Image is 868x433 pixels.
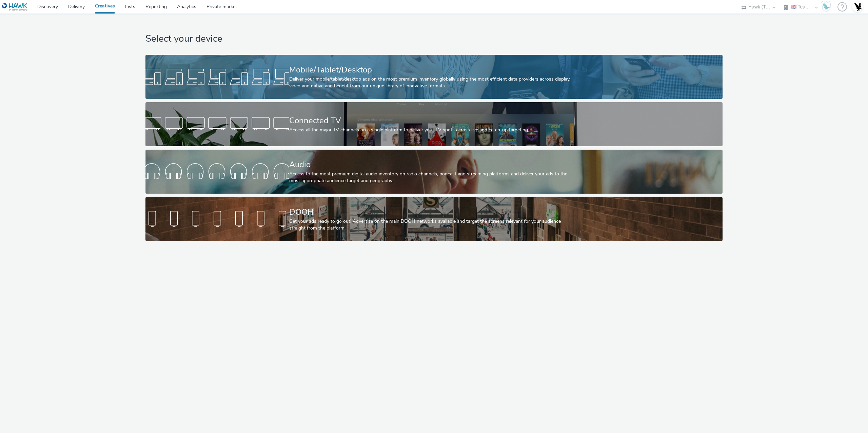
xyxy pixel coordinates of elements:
[145,197,723,241] a: DOOHGet your ads ready to go out! Advertise on the main DOOH networks available and target the sc...
[289,76,576,90] div: Deliver your mobile/tablet/desktop ads on the most premium inventory globally using the most effi...
[289,115,576,127] div: Connected TV
[145,150,723,194] a: AudioAccess to the most premium digital audio inventory on radio channels, podcast and streaming ...
[852,2,863,12] img: Account UK
[289,206,576,218] div: DOOH
[289,64,576,76] div: Mobile/Tablet/Desktop
[145,102,723,146] a: Connected TVAccess all the major TV channels on a single platform to deliver your TV spots across...
[821,1,834,12] a: Hawk Academy
[289,159,576,171] div: Audio
[145,33,723,45] h1: Select your device
[289,171,576,185] div: Access to the most premium digital audio inventory on radio channels, podcast and streaming platf...
[145,55,723,99] a: Mobile/Tablet/DesktopDeliver your mobile/tablet/desktop ads on the most premium inventory globall...
[289,127,576,133] div: Access all the major TV channels on a single platform to deliver your TV spots across live and ca...
[289,218,576,232] div: Get your ads ready to go out! Advertise on the main DOOH networks available and target the screen...
[821,1,831,12] img: Hawk Academy
[2,3,28,11] img: undefined Logo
